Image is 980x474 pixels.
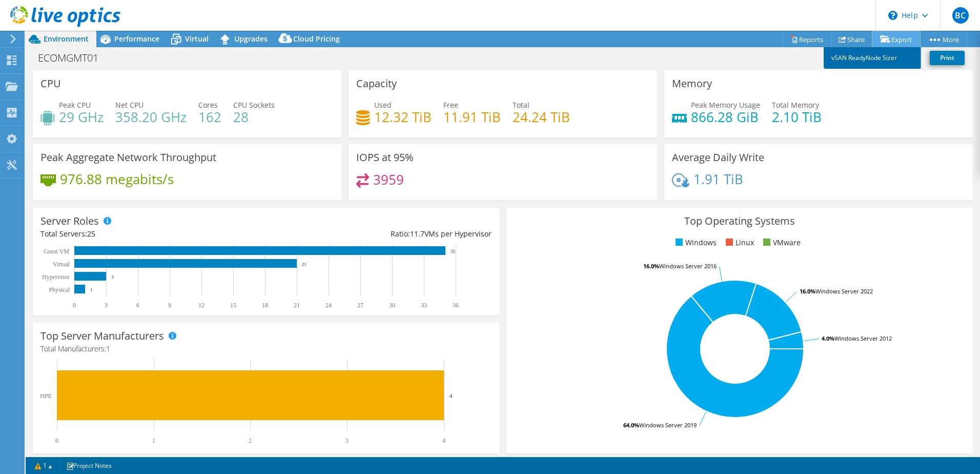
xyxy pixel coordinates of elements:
[40,152,216,163] h3: Peak Aggregate Network Throughput
[40,215,99,227] h3: Server Roles
[90,287,93,292] text: 1
[185,34,209,44] span: Virtual
[800,287,815,295] tspan: 16.0%
[106,344,110,353] span: 1
[443,100,458,110] span: Free
[230,302,236,309] text: 15
[373,174,404,185] h4: 3959
[421,302,427,309] text: 33
[111,274,114,280] text: 3
[59,100,91,110] span: Peak CPU
[374,100,392,110] span: Used
[834,334,892,342] tspan: Windows Server 2012
[782,31,831,47] a: Reports
[952,7,969,24] span: BC
[639,421,697,429] tspan: Windows Server 2019
[672,152,764,163] h3: Average Daily Write
[772,111,822,123] h4: 2.10 TiB
[325,302,332,309] text: 24
[357,302,363,309] text: 27
[73,302,76,309] text: 0
[136,302,139,309] text: 6
[40,78,61,89] h3: CPU
[513,111,570,123] h4: 24.24 TiB
[152,437,155,444] text: 1
[691,100,760,110] span: Peak Memory Usage
[114,34,159,44] span: Performance
[115,100,144,110] span: Net CPU
[44,248,69,255] text: Guest VM
[168,302,171,309] text: 9
[49,286,70,293] text: Physical
[53,261,70,268] text: Virtual
[513,100,529,110] span: Total
[822,334,834,342] tspan: 4.0%
[234,34,268,44] span: Upgrades
[28,459,59,472] a: 1
[659,262,717,270] tspan: Windows Server 2016
[514,215,965,227] h3: Top Operating Systems
[920,31,967,47] a: More
[673,237,717,248] li: Windows
[59,459,119,472] a: Project Notes
[356,152,414,163] h3: IOPS at 95%
[442,437,445,444] text: 4
[691,111,760,123] h4: 866.28 GiB
[55,437,58,444] text: 0
[772,100,819,110] span: Total Memory
[87,229,95,239] span: 25
[831,31,873,47] a: Share
[40,228,266,240] div: Total Servers:
[198,111,221,123] h4: 162
[623,421,639,429] tspan: 64.0%
[198,100,218,110] span: Cores
[40,343,492,354] h4: Total Manufacturers:
[374,111,432,123] h4: 12.32 TiB
[693,173,743,185] h4: 1.91 TiB
[42,273,70,281] text: Hypervisor
[249,437,252,444] text: 2
[930,51,965,65] a: Print
[302,262,307,267] text: 21
[293,34,340,44] span: Cloud Pricing
[450,392,453,399] text: 4
[40,330,164,342] h3: Top Server Manufacturers
[761,237,801,248] li: VMware
[453,302,459,309] text: 36
[443,111,501,123] h4: 11.91 TiB
[294,302,300,309] text: 21
[410,229,424,239] span: 11.7
[356,78,397,89] h3: Capacity
[888,11,897,20] svg: \n
[389,302,395,309] text: 30
[233,100,275,110] span: CPU Sockets
[33,52,114,64] h1: ECOMGMT01
[233,111,275,123] h4: 28
[266,228,492,240] div: Ratio: VMs per Hypervisor
[345,437,349,444] text: 3
[451,249,456,254] text: 35
[262,302,268,309] text: 18
[198,302,205,309] text: 12
[723,237,754,248] li: Linux
[815,287,873,295] tspan: Windows Server 2022
[115,111,187,123] h4: 358.20 GHz
[44,34,89,44] span: Environment
[672,78,712,89] h3: Memory
[40,392,52,400] text: HPE
[60,173,174,185] h4: 976.88 megabits/s
[59,111,104,123] h4: 29 GHz
[643,262,659,270] tspan: 16.0%
[872,31,920,47] a: Export
[105,302,108,309] text: 3
[824,47,921,69] a: vSAN ReadyNode Sizer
